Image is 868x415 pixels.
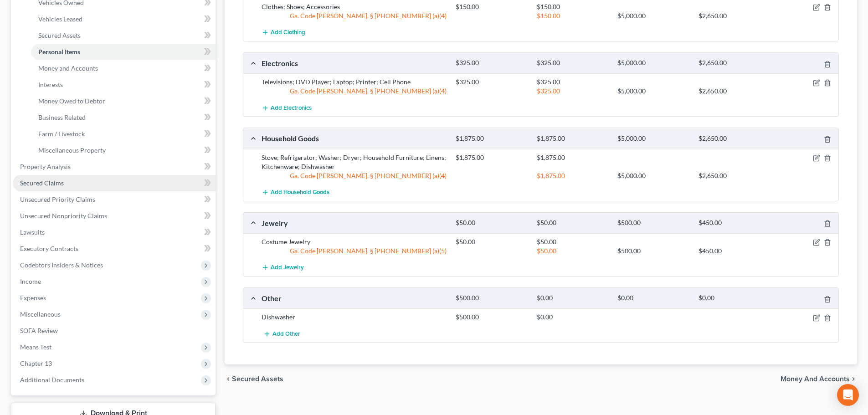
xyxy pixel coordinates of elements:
span: Money and Accounts [38,64,98,72]
div: $150.00 [532,11,613,20]
div: $325.00 [532,77,613,87]
div: $5,000.00 [613,87,693,96]
button: Add Jewelry [262,259,304,276]
div: Jewelry [257,218,451,228]
span: Miscellaneous [20,310,61,318]
div: Ga. Code [PERSON_NAME]. § [PHONE_NUMBER] (a)(5) [257,246,451,256]
span: Add Clothing [271,29,305,36]
div: Clothes; Shoes; Accessories [257,2,451,11]
div: $0.00 [532,313,613,322]
div: $500.00 [451,294,532,302]
span: Means Test [20,343,51,351]
a: Unsecured Nonpriority Claims [13,208,216,224]
a: Money Owed to Debtor [31,93,216,109]
div: $500.00 [613,246,693,256]
span: Executory Contracts [20,245,78,252]
span: Additional Documents [20,376,84,384]
i: chevron_left [225,375,232,383]
div: Dishwasher [257,313,451,322]
button: chevron_left Secured Assets [225,375,283,383]
div: $0.00 [613,294,693,302]
a: SOFA Review [13,323,216,339]
a: Vehicles Leased [31,11,216,27]
div: $150.00 [451,2,532,11]
span: Unsecured Priority Claims [20,195,95,203]
a: Farm / Livestock [31,126,216,142]
span: Lawsuits [20,228,45,236]
a: Money and Accounts [31,60,216,77]
span: Interests [38,81,63,88]
span: Money and Accounts [781,375,850,383]
span: Business Related [38,113,86,121]
span: Farm / Livestock [38,130,85,138]
div: $50.00 [532,237,613,246]
a: Interests [31,77,216,93]
span: Secured Claims [20,179,64,187]
span: Secured Assets [38,31,81,39]
button: Add Clothing [262,24,305,41]
a: Lawsuits [13,224,216,241]
div: $150.00 [532,2,613,11]
div: $1,875.00 [532,171,613,180]
div: $450.00 [694,246,775,256]
span: Expenses [20,294,46,302]
a: Miscellaneous Property [31,142,216,159]
span: Add Other [272,330,300,338]
div: $1,875.00 [532,153,613,162]
div: $2,650.00 [694,11,775,20]
span: Miscellaneous Property [38,146,106,154]
span: Add Electronics [271,104,312,112]
div: Stove; Refrigerator; Washer; Dryer; Household Furniture; Linens; Kitchenware; Dishwasher [257,153,451,171]
a: Executory Contracts [13,241,216,257]
span: Vehicles Leased [38,15,82,23]
div: $0.00 [694,294,775,302]
span: Personal Items [38,48,80,56]
div: $500.00 [613,219,693,227]
div: $50.00 [451,237,532,246]
div: $2,650.00 [694,87,775,96]
span: Money Owed to Debtor [38,97,105,105]
div: $5,000.00 [613,11,693,20]
span: Codebtors Insiders & Notices [20,261,103,269]
div: $5,000.00 [613,171,693,180]
span: Income [20,277,41,285]
i: chevron_right [850,375,857,383]
div: $2,650.00 [694,59,775,67]
span: Add Household Goods [271,189,329,196]
div: $5,000.00 [613,134,693,143]
div: $500.00 [451,313,532,322]
button: Add Other [262,325,302,342]
a: Property Analysis [13,159,216,175]
div: Electronics [257,58,451,68]
div: Ga. Code [PERSON_NAME]. § [PHONE_NUMBER] (a)(4) [257,11,451,20]
div: $5,000.00 [613,59,693,67]
div: $50.00 [532,219,613,227]
a: Secured Claims [13,175,216,191]
div: Ga. Code [PERSON_NAME]. § [PHONE_NUMBER] (a)(4) [257,171,451,180]
div: Other [257,293,451,303]
button: Add Household Goods [262,184,329,201]
button: Money and Accounts chevron_right [781,375,857,383]
div: $325.00 [532,87,613,96]
a: Secured Assets [31,27,216,44]
span: Add Jewelry [271,264,304,272]
a: Personal Items [31,44,216,60]
div: $1,875.00 [451,153,532,162]
div: Ga. Code [PERSON_NAME]. § [PHONE_NUMBER] (a)(4) [257,87,451,96]
div: $2,650.00 [694,134,775,143]
div: $0.00 [532,294,613,302]
div: $50.00 [532,246,613,256]
span: Chapter 13 [20,359,52,367]
span: Unsecured Nonpriority Claims [20,212,107,220]
span: Property Analysis [20,163,71,170]
div: $325.00 [451,59,532,67]
div: Open Intercom Messenger [837,384,859,406]
div: Televisions; DVD Player; Laptop; Printer; Cell Phone [257,77,451,87]
div: $1,875.00 [532,134,613,143]
div: Costume Jewelry [257,237,451,246]
div: $2,650.00 [694,171,775,180]
span: SOFA Review [20,327,58,334]
a: Business Related [31,109,216,126]
div: $1,875.00 [451,134,532,143]
div: $50.00 [451,219,532,227]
